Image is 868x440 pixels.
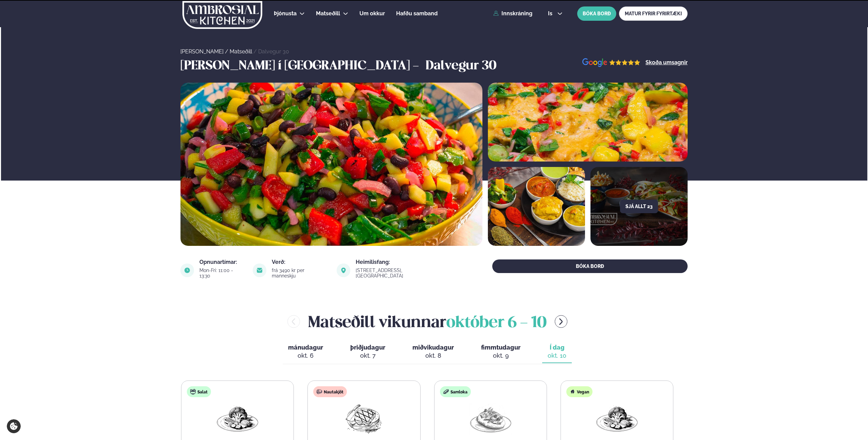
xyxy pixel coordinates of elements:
[566,386,592,397] div: Vegan
[350,344,385,351] span: þriðjudagur
[288,344,323,351] span: mánudagur
[258,48,289,55] a: Dalvegur 30
[570,389,575,394] img: Vegan.svg
[253,48,258,55] span: /
[426,58,496,74] h3: Dalvegur 30
[182,1,263,29] img: logo
[337,264,350,277] img: image alt
[548,11,554,16] span: is
[308,310,547,333] h2: Matseðill vikunnar
[493,11,532,17] a: Innskráning
[359,10,385,17] span: Um okkur
[412,352,454,360] div: okt. 8
[287,315,300,328] button: menu-btn-left
[356,259,450,265] div: Heimilisfang:
[356,272,450,280] a: link
[274,10,297,17] span: Þjónusta
[620,200,658,213] button: Sjá allt 23
[316,10,340,18] a: Matseðill
[317,389,322,394] img: beef.svg
[542,341,572,363] button: Í dag okt. 10
[481,352,520,360] div: okt. 9
[446,316,547,331] span: október 6 - 10
[595,403,639,434] img: Vegan.png
[582,58,640,67] img: image alt
[555,315,567,328] button: menu-btn-right
[619,6,688,21] a: MATUR FYRIR FYRIRTÆKI
[548,343,566,352] span: Í dag
[443,389,449,394] img: sandwich-new-16px.svg
[274,10,297,18] a: Þjónusta
[412,344,454,351] span: miðvikudagur
[488,83,688,162] img: image alt
[190,389,196,394] img: salad.svg
[225,48,230,55] span: /
[272,268,329,278] div: frá 3490 kr per manneskju
[316,10,340,17] span: Matseðill
[345,341,391,363] button: þriðjudagur okt. 7
[313,386,347,397] div: Nautakjöt
[180,58,422,74] h3: [PERSON_NAME] í [GEOGRAPHIC_DATA] -
[272,259,329,265] div: Verð:
[350,352,385,360] div: okt. 7
[180,83,482,246] img: image alt
[342,403,386,434] img: Beef-Meat.png
[253,264,266,277] img: image alt
[396,10,438,17] span: Hafðu samband
[407,341,459,363] button: miðvikudagur okt. 8
[488,167,585,246] img: image alt
[356,268,450,278] div: [STREET_ADDRESS], [GEOGRAPHIC_DATA]
[577,6,616,21] button: BÓKA BORÐ
[199,268,245,278] div: Mon-Fri: 11:00 - 13:30
[359,10,385,18] a: Um okkur
[492,259,688,273] button: BÓKA BORÐ
[180,264,194,277] img: image alt
[476,341,526,363] button: fimmtudagur okt. 9
[645,60,688,65] a: Skoða umsagnir
[7,419,21,433] a: Cookie settings
[216,403,259,434] img: Vegan.png
[187,386,211,397] div: Salat
[288,352,323,360] div: okt. 6
[548,352,566,360] div: okt. 10
[469,403,512,435] img: Pizza-Bread.png
[230,48,252,55] a: Matseðill
[543,11,568,16] button: is
[283,341,329,363] button: mánudagur okt. 6
[481,344,520,351] span: fimmtudagur
[199,259,245,265] div: Opnunartímar:
[440,386,471,397] div: Samloka
[396,10,438,18] a: Hafðu samband
[180,48,224,55] a: [PERSON_NAME]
